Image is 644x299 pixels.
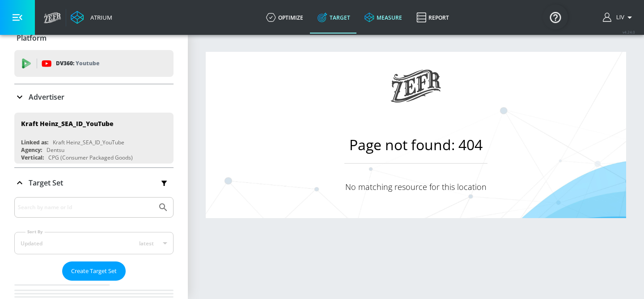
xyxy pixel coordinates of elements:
p: DV360: [56,59,99,68]
a: measure [357,1,409,34]
h1: Page not found: 404 [344,135,487,164]
span: v 4.24.0 [623,29,635,34]
div: Platform [14,25,174,51]
div: DV360: Youtube [14,50,174,77]
label: Sort By [25,229,45,235]
div: Kraft Heinz_SEA_ID_YouTube [21,119,114,128]
div: Updated [21,240,42,247]
span: login as: liv.ho@zefr.com [613,14,624,21]
p: Target Set [29,178,63,188]
div: Vertical: [21,154,44,161]
button: Liv [603,12,635,23]
div: Atrium [87,13,112,21]
button: Open Resource Center [543,4,568,29]
a: Atrium [71,11,112,24]
div: Kraft Heinz_SEA_ID_YouTubeLinked as:Kraft Heinz_SEA_ID_YouTubeAgency:DentsuVertical:CPG (Consumer... [14,113,174,164]
a: optimize [259,1,310,34]
div: Dentsu [47,146,64,154]
p: Advertiser [29,92,64,102]
div: CPG (Consumer Packaged Goods) [48,154,133,161]
span: Create Target Set [71,266,117,276]
p: Youtube [76,59,99,68]
a: Target [310,1,357,34]
input: Search by name or Id [18,202,153,213]
span: latest [139,240,154,247]
div: Linked as: [21,139,48,146]
div: Agency: [21,146,42,154]
div: Kraft Heinz_SEA_ID_YouTube [53,139,124,146]
a: Report [409,1,456,34]
p: No matching resource for this location [344,181,487,192]
p: Platform [17,33,47,43]
div: Target Set [14,168,174,198]
div: Advertiser [14,84,174,109]
button: Create Target Set [62,261,126,281]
